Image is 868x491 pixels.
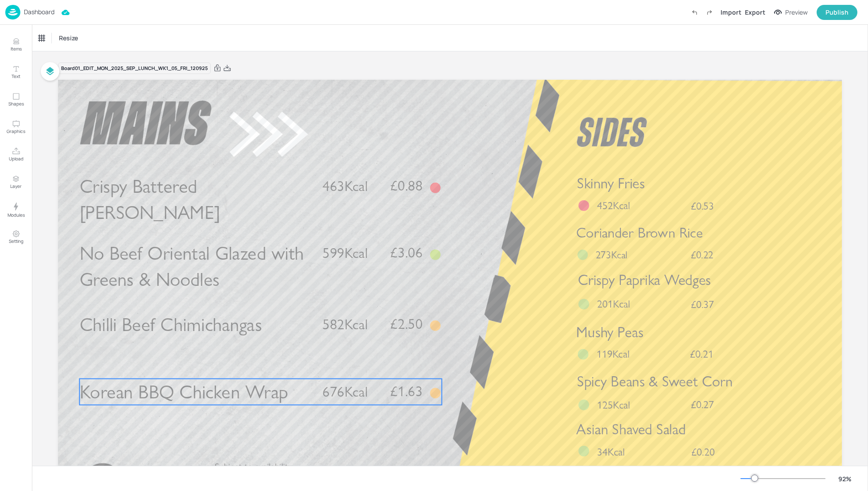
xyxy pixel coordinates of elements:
img: logo-86c26b7e.jpg [5,5,20,19]
span: 119Kcal [597,347,630,361]
div: Board 01_EDIT_MON_2025_SEP_LUNCH_WK1_05_FRI_120925 [58,62,211,74]
span: £2.50 [390,317,422,331]
button: Preview [769,6,813,19]
label: Undo (Ctrl + Z) [687,5,702,20]
span: Resize [57,33,80,43]
label: Redo (Ctrl + Y) [702,5,717,20]
span: £3.06 [390,246,422,260]
span: Crispy Battered [PERSON_NAME] [80,175,220,224]
div: 92 % [834,474,856,483]
span: £1.63 [390,384,422,398]
span: £0.53 [691,200,714,211]
span: 463Kcal [322,178,368,195]
span: 676Kcal [322,383,368,400]
p: Dashboard [24,9,54,15]
span: Mushy Peas [576,323,643,341]
span: 582Kcal [322,316,368,333]
span: £0.22 [691,250,713,260]
span: 34Kcal [597,445,625,459]
div: Import [721,8,741,17]
span: Asian Shaved Salad [576,420,686,438]
span: 201Kcal [597,297,630,311]
span: Coriander Brown Rice [576,224,703,241]
span: 452Kcal [597,199,630,212]
span: £0.88 [390,179,422,193]
span: Chilli Beef Chimichangas [80,313,262,336]
span: Spicy Beans & Sweet Corn [577,373,733,390]
span: 125Kcal [597,398,630,411]
button: Publish [817,5,857,20]
span: Korean BBQ Chicken Wrap [80,380,288,403]
div: Export [745,8,765,17]
span: £0.21 [690,349,713,359]
div: Preview [785,8,808,17]
span: £0.20 [691,447,715,457]
span: No Beef Oriental Glazed with Greens & Noodles [80,242,304,291]
span: £0.27 [691,399,714,410]
span: Skinny Fries [577,175,645,192]
span: Crispy Paprika Wedges [578,271,711,289]
span: £0.37 [691,299,714,310]
span: 273Kcal [596,248,628,261]
span: 599Kcal [322,245,368,262]
div: Publish [825,8,849,17]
